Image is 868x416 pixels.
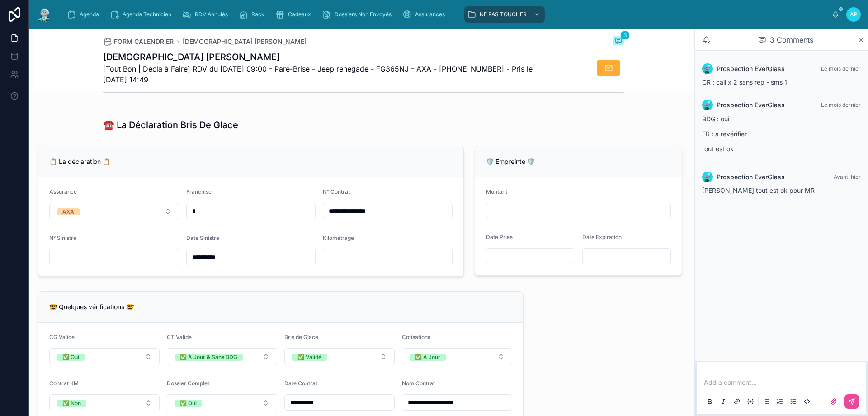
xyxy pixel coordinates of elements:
[123,11,171,18] span: Agenda Technicien
[770,34,813,45] span: 3 Comments
[702,129,861,139] p: FR : a revérifier
[36,7,52,22] img: App logo
[402,334,430,340] span: Cotisations
[620,31,630,40] span: 3
[49,334,75,340] span: CG Valide
[103,119,238,131] h1: ☎️ La Déclaration Bris De Glace
[183,37,307,46] a: [DEMOGRAPHIC_DATA] [PERSON_NAME]
[288,11,311,18] span: Cadeaux
[284,380,317,387] span: Date Contrat
[80,11,99,18] span: Agenda
[49,188,77,195] span: Assurance
[486,234,513,240] span: Date Prise
[464,6,545,23] a: NE PAS TOUCHER
[613,36,624,47] button: 3
[702,114,861,124] p: BDG : oui
[702,144,861,153] p: tout est ok
[335,11,392,18] span: Dossiers Non Envoyés
[415,11,445,18] span: Assurances
[717,100,785,110] span: Prospection EverGlass
[319,6,398,23] a: Dossiers Non Envoyés
[49,158,110,165] span: 📋 La déclaration 📋
[323,188,350,195] span: N° Contrat
[49,348,160,365] button: Select Button
[167,380,209,387] span: Dossier Complet
[717,172,785,182] span: Prospection EverGlass
[107,6,178,23] a: Agenda Technicien
[400,6,451,23] a: Assurances
[273,6,317,23] a: Cadeaux
[49,303,134,311] span: 🤓 Quelques vérifications 🤓
[821,65,861,72] span: Le mois dernier
[103,63,556,85] span: [Tout Bon | Décla à Faire] RDV du [DATE] 09:00 - Pare-Brise - Jeep renegade - FG365NJ - AXA - [PH...
[582,234,622,240] span: Date Expiration
[103,37,174,46] a: FORM CALENDRIER
[821,101,861,108] span: Le mois dernier
[49,394,160,411] button: Select Button
[284,348,395,365] button: Select Button
[186,188,212,195] span: Franchise
[62,400,81,407] div: ✅ Non
[49,234,76,241] span: N° Sinistre
[49,380,79,387] span: Contrat KM
[62,354,79,361] div: ✅ Oui
[236,6,271,23] a: Rack
[702,186,815,194] span: [PERSON_NAME] tout est ok pour MR
[195,11,228,18] span: RDV Annulés
[179,6,234,23] a: RDV Annulés
[284,334,318,340] span: Bris de Glace
[114,37,174,46] span: FORM CALENDRIER
[251,11,264,18] span: Rack
[480,11,527,18] span: NE PAS TOUCHER
[60,5,832,24] div: scrollable content
[64,6,105,23] a: Agenda
[402,348,512,365] button: Select Button
[297,354,321,361] div: ✅ Validé
[415,354,440,361] div: ✅ À Jour
[186,234,219,241] span: Date Sinistre
[834,173,861,180] span: Avant-hier
[323,234,354,241] span: Kilométrage
[180,354,237,361] div: ✅ À Jour & Sans BDG
[702,78,787,86] span: CR : call x 2 sans rep - sms 1
[103,51,556,63] h1: [DEMOGRAPHIC_DATA] [PERSON_NAME]
[717,64,785,73] span: Prospection EverGlass
[49,203,179,220] button: Select Button
[486,188,507,195] span: Montant
[167,348,277,365] button: Select Button
[486,158,535,165] span: 🛡️ Empreinte 🛡️
[167,334,192,340] span: CT Valide
[62,208,74,215] div: AXA
[402,380,435,387] span: Nom Contrat
[180,400,197,407] div: ✅ Oui
[850,11,858,18] span: AP
[167,394,277,411] button: Select Button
